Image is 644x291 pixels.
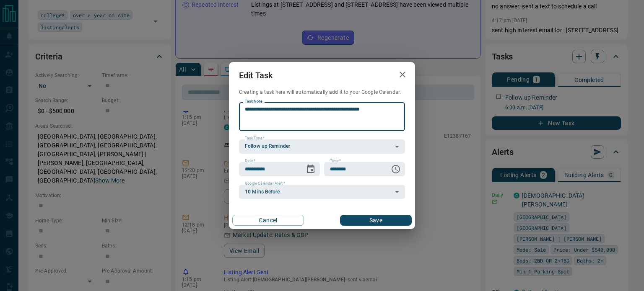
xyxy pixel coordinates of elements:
[330,158,341,164] label: Time
[232,215,304,226] button: Cancel
[302,161,319,178] button: Choose date, selected date is Sep 23, 2025
[229,62,283,89] h2: Edit Task
[245,158,255,164] label: Date
[239,89,405,96] p: Creating a task here will automatically add it to your Google Calendar.
[245,99,262,104] label: Task Note
[387,161,404,178] button: Choose time, selected time is 6:00 AM
[340,215,412,226] button: Save
[245,181,285,186] label: Google Calendar Alert
[239,185,405,199] div: 10 Mins Before
[245,136,265,141] label: Task Type
[239,139,405,154] div: Follow up Reminder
